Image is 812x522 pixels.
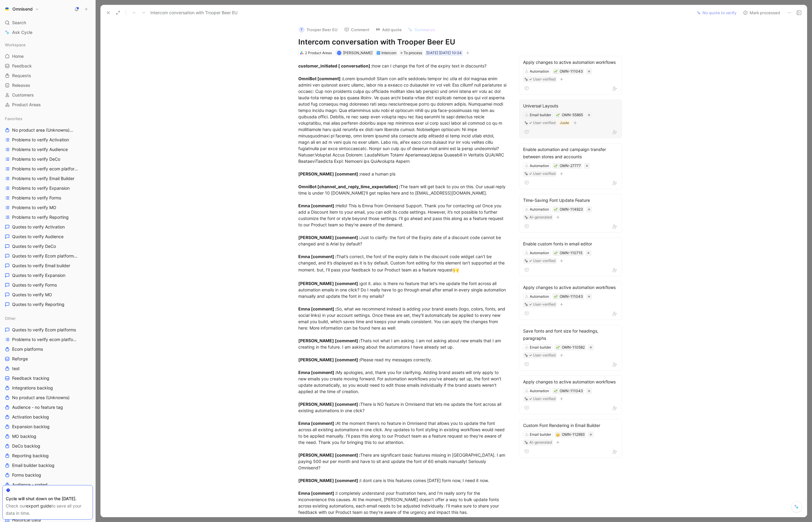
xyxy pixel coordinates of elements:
[2,412,93,422] a: Activation backlog
[2,403,93,412] a: Audience - no feature tag
[2,442,93,451] a: DeCo backlog
[6,502,90,517] div: Check our to save all your data in time.
[12,404,63,410] span: Audience - no feature tag
[12,19,26,26] span: Search
[556,433,560,437] img: 🤔
[426,50,462,56] div: [DATE] [DATE] 10:34
[2,480,93,489] a: Audience - sorted
[2,461,93,470] a: Email builder backlog
[12,395,70,401] span: No product area (Unknowns)
[12,462,54,468] span: Email builder backlog
[533,120,555,126] div: User-verified
[298,37,508,47] h1: Intercom conversation with Trooper Beer EU
[12,205,56,211] span: Problems to verify MO
[560,163,581,169] div: OMN-27777
[523,422,618,429] div: Custom Font Rendering in Email Builder
[12,385,53,391] span: Integrations backlog
[296,25,340,34] button: TTrooper Beer EU
[12,263,70,269] span: Quotes to verify Email builder
[298,338,360,343] strong: [PERSON_NAME] [comment] :
[343,51,372,55] span: [PERSON_NAME]
[12,472,41,478] span: Forms backlog
[523,378,618,386] div: Apply changes to active automation workflows
[2,90,93,100] a: Customers
[560,120,569,126] div: Juste
[373,25,404,34] button: Add quote
[2,281,93,290] a: Quotes to verify Forms
[12,102,41,108] span: Product Areas
[12,433,36,439] span: MO backlog
[562,344,585,350] div: OMN-110582
[533,396,555,402] div: User-verified
[2,314,93,489] div: OtherQuotes to verify Ecom platformsProblems to verify ecom platformsEcom platformsReforgetestFee...
[554,389,558,393] div: 🌱
[26,503,51,508] a: export guide
[2,232,93,241] a: Quotes to verify Audience
[2,432,93,441] a: MO backlog
[523,327,618,342] div: Save fonts and font size for headings, paragraphs
[554,208,558,212] img: 🌱
[12,253,79,259] span: Quotes to verify Ecom platforms
[298,421,336,426] strong: Emna [comment] :
[554,164,558,168] button: 🌱
[298,254,336,259] strong: Emna [comment] :
[305,50,332,56] div: 2 Product Areas
[12,53,24,59] span: Home
[530,388,549,394] div: Automation
[404,50,422,56] span: To process
[2,61,93,71] a: Feedback
[298,203,336,208] strong: Emna [comment] :
[554,164,558,168] img: 🌱
[5,315,16,321] span: Other
[2,71,93,80] a: Requests
[523,146,618,160] div: Enable automation and campaign transfer between stores and accounts
[530,344,551,350] div: Email builder
[12,176,74,182] span: Problems to verify Email Builder
[554,207,558,212] button: 🌱
[298,370,336,375] strong: Emna [comment] :
[12,6,33,12] h1: Omnisend
[694,8,739,17] button: No quote to verify
[12,127,78,133] span: No product area (Unknowns)
[298,452,360,458] strong: [PERSON_NAME] [comment] :
[562,112,583,118] div: OMN-55865
[5,42,26,48] span: Workspace
[554,294,558,299] button: 🌱
[533,352,555,358] div: User-verified
[556,346,560,350] img: 🌱
[2,81,93,90] a: Releases
[533,258,555,264] div: User-verified
[5,116,22,122] span: Favorites
[2,126,93,135] a: No product area (Unknowns)Other
[523,197,618,204] div: Time-Saving Font Update Feature
[2,52,93,61] a: Home
[533,171,555,177] div: User-verified
[522,61,618,86] p: "Omnisend should make it simple and easy for a vendor to update any branding, at the moment it is...
[2,471,93,480] a: Forms backlog
[2,335,93,344] a: Problems to verify ecom platforms
[554,251,558,255] img: 🌱
[2,203,93,212] a: Problems to verify MO
[298,235,360,240] strong: [PERSON_NAME] [comment] :
[554,295,558,299] img: 🌱
[556,432,560,437] button: 🤔
[12,92,34,98] span: Customers
[150,9,237,16] span: Intercom conversation with Trooper Beer EU
[560,250,582,256] div: OMN-110715
[2,242,93,251] a: Quotes to verify DeCo
[556,345,560,350] div: 🌱
[298,171,360,176] strong: [PERSON_NAME] [comment] :
[530,163,549,169] div: Automation
[12,234,64,240] span: Quotes to verify Audience
[523,102,618,110] div: Universal Layouts
[2,451,93,460] a: Reporting backlog
[12,137,69,143] span: Problems to verify Activation
[530,294,549,300] div: Automation
[12,224,65,230] span: Quotes to verify Activation
[6,495,90,502] div: Cycle will shut down on the [DATE].
[299,27,305,33] div: T
[2,393,93,402] a: No product area (Unknowns)
[2,251,93,261] a: Quotes to verify Ecom platformsOther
